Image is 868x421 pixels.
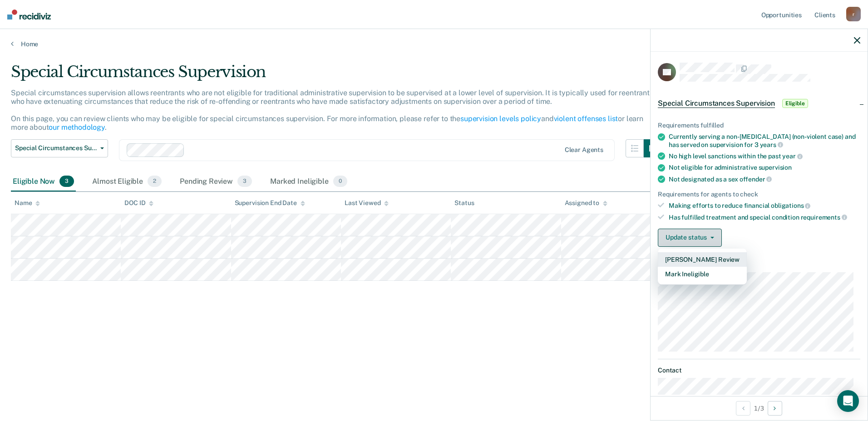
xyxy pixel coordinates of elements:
[237,176,252,187] span: 3
[658,252,747,267] button: [PERSON_NAME] Review
[837,390,859,412] div: Open Intercom Messenger
[148,176,162,187] span: 2
[11,88,653,132] p: Special circumstances supervision allows reentrants who are not eligible for traditional administ...
[658,267,747,281] button: Mark Ineligible
[235,199,305,207] div: Supervision End Date
[736,401,750,416] button: Previous Opportunity
[651,89,868,118] div: Special Circumstances SupervisionEligible
[801,214,847,221] span: requirements
[768,401,782,416] button: Next Opportunity
[11,172,76,192] div: Eligible Now
[651,396,868,420] div: 1 / 3
[782,152,802,160] span: year
[7,10,51,20] img: Recidiviz
[669,164,860,171] div: Not eligible for administrative
[11,40,857,48] a: Home
[124,199,153,207] div: DOC ID
[49,123,105,132] a: our methodology
[760,141,783,148] span: years
[460,114,541,123] a: supervision levels policy
[565,146,603,154] div: Clear agents
[658,229,722,247] button: Update status
[782,99,808,108] span: Eligible
[333,176,347,187] span: 0
[669,213,860,221] div: Has fulfilled treatment and special condition
[669,133,860,148] div: Currently serving a non-[MEDICAL_DATA] (non-violent case) and has served on supervision for 3
[565,199,607,207] div: Assigned to
[740,176,772,183] span: offender
[669,201,860,210] div: Making efforts to reduce financial
[454,199,474,207] div: Status
[658,367,860,374] dt: Contact
[771,202,810,209] span: obligations
[658,261,860,269] dt: Supervision
[90,172,163,192] div: Almost Eligible
[846,7,861,21] div: r
[11,63,662,88] div: Special Circumstances Supervision
[658,122,860,129] div: Requirements fulfilled
[15,199,40,207] div: Name
[669,175,860,183] div: Not designated as a sex
[669,152,860,160] div: No high level sanctions within the past
[759,164,792,171] span: supervision
[345,199,389,207] div: Last Viewed
[658,99,775,108] span: Special Circumstances Supervision
[268,172,349,192] div: Marked Ineligible
[554,114,618,123] a: violent offenses list
[15,144,97,152] span: Special Circumstances Supervision
[658,191,860,198] div: Requirements for agents to check
[59,176,74,187] span: 3
[178,172,254,192] div: Pending Review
